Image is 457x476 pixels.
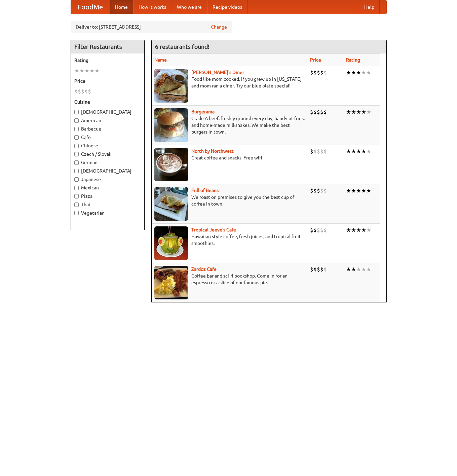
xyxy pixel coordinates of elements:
[78,88,81,95] li: $
[366,108,371,116] li: ★
[191,70,244,75] a: [PERSON_NAME]'s Diner
[320,187,323,194] li: $
[74,210,141,216] label: Vegetarian
[356,69,361,76] li: ★
[154,57,167,63] a: Name
[133,0,172,14] a: How it works
[211,24,227,30] a: Change
[366,266,371,273] li: ★
[356,187,361,194] li: ★
[110,0,133,14] a: Home
[351,69,356,76] li: ★
[71,40,144,53] h4: Filter Restaurants
[154,69,188,103] img: sallys.jpg
[317,266,320,273] li: $
[191,188,219,193] a: Full of Beans
[207,0,247,14] a: Recipe videos
[351,108,356,116] li: ★
[356,108,361,116] li: ★
[74,201,141,208] label: Thai
[351,226,356,234] li: ★
[313,187,317,194] li: $
[79,67,84,74] li: ★
[74,144,79,148] input: Chinese
[351,148,356,155] li: ★
[191,266,217,272] a: Zardoz Cafe
[154,187,188,221] img: beans.jpg
[74,127,79,131] input: Barbecue
[74,176,141,183] label: Japanese
[310,69,313,76] li: $
[191,148,234,154] a: North by Northwest
[313,108,317,116] li: $
[351,187,356,194] li: ★
[317,148,320,155] li: $
[81,88,84,95] li: $
[356,226,361,234] li: ★
[154,194,305,207] p: We roast on premises to give you the best cup of coffee in town.
[356,148,361,155] li: ★
[74,211,79,215] input: Vegetarian
[74,186,79,190] input: Mexican
[71,21,232,33] div: Deliver to: [STREET_ADDRESS]
[94,67,100,74] li: ★
[74,152,79,156] input: Czech / Slovak
[74,118,79,123] input: American
[317,226,320,234] li: $
[313,266,317,273] li: $
[310,108,313,116] li: $
[74,184,141,191] label: Mexican
[351,266,356,273] li: ★
[74,160,79,165] input: German
[310,148,313,155] li: $
[74,168,141,174] label: [DEMOGRAPHIC_DATA]
[154,272,305,286] p: Coffee bar and sci-fi bookshop. Come in for an espresso or a slice of our famous pie.
[359,0,380,14] a: Help
[154,148,188,181] img: north.jpg
[74,57,141,64] h5: Rating
[154,154,305,161] p: Great coffee and snacks. Free wifi.
[320,266,323,273] li: $
[154,266,188,299] img: zardoz.jpg
[89,67,94,74] li: ★
[310,187,313,194] li: $
[346,226,351,234] li: ★
[323,108,327,116] li: $
[71,0,110,14] a: FoodMe
[361,108,366,116] li: ★
[366,148,371,155] li: ★
[346,57,360,63] a: Rating
[313,226,317,234] li: $
[74,169,79,173] input: [DEMOGRAPHIC_DATA]
[172,0,207,14] a: Who we are
[154,115,305,135] p: Grade A beef, freshly ground every day, hand-cut fries, and home-made milkshakes. We make the bes...
[84,88,88,95] li: $
[356,266,361,273] li: ★
[366,187,371,194] li: ★
[74,88,78,95] li: $
[74,135,79,140] input: Cafe
[366,69,371,76] li: ★
[313,148,317,155] li: $
[346,69,351,76] li: ★
[323,187,327,194] li: $
[74,151,141,157] label: Czech / Slovak
[323,69,327,76] li: $
[191,227,236,232] b: Tropical Jeeve's Cafe
[320,148,323,155] li: $
[323,148,327,155] li: $
[361,266,366,273] li: ★
[310,226,313,234] li: $
[361,187,366,194] li: ★
[346,108,351,116] li: ★
[74,110,79,114] input: [DEMOGRAPHIC_DATA]
[154,108,188,142] img: burgerama.jpg
[74,194,79,198] input: Pizza
[191,109,215,114] a: Burgerama
[320,226,323,234] li: $
[361,148,366,155] li: ★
